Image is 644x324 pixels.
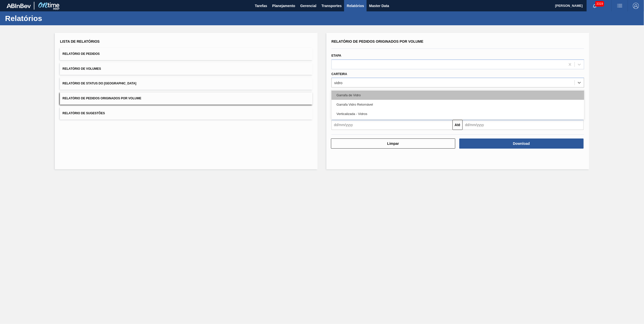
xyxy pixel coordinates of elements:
[633,3,639,9] img: Logout
[62,52,100,56] span: Relatório de Pedidos
[331,109,584,119] div: Verticalizada - Vidros
[60,39,100,43] span: Lista de Relatórios
[5,15,95,21] h1: Relatórios
[331,72,347,76] label: Carteira
[62,97,141,100] span: Relatório de Pedidos Originados por Volume
[595,1,604,7] span: 3319
[617,3,623,9] img: userActions
[60,63,313,75] button: Relatório de Volumes
[60,107,313,120] button: Relatório de Sugestões
[452,120,463,130] button: Até
[331,39,423,43] span: Relatório de Pedidos Originados por Volume
[60,77,313,90] button: Relatório de Status do [GEOGRAPHIC_DATA]
[62,82,136,85] span: Relatório de Status do [GEOGRAPHIC_DATA]
[369,3,389,9] span: Master Data
[7,4,31,8] img: TNhmsLtSVTkK8tSr43FrP2fwEKptu5GPRR3wAAAABJRU5ErkJggg==
[62,67,101,71] span: Relatório de Volumes
[255,3,267,9] span: Tarefas
[331,138,455,149] button: Limpar
[60,92,313,105] button: Relatório de Pedidos Originados por Volume
[331,120,452,130] input: dd/mm/yyyy
[300,3,317,9] span: Gerencial
[463,120,584,130] input: dd/mm/yyyy
[347,3,364,9] span: Relatórios
[331,54,341,57] label: Etapa
[459,138,584,149] button: Download
[587,2,603,9] button: Notificações
[321,3,342,9] span: Transportes
[272,3,295,9] span: Planejamento
[60,48,313,60] button: Relatório de Pedidos
[331,100,584,109] div: Garrafa Vidro Retornável
[331,90,584,100] div: Garrafa de Vidro
[62,111,105,115] span: Relatório de Sugestões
